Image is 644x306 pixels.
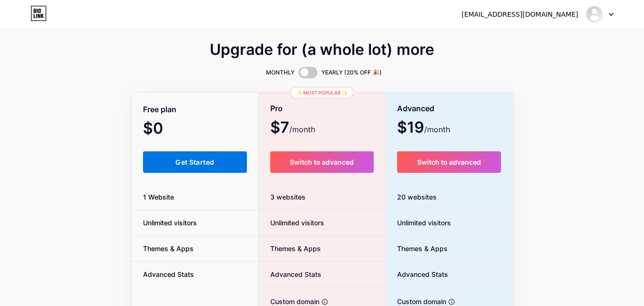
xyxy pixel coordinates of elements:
[259,269,321,279] span: Advanced Stats
[397,100,434,117] span: Advanced
[397,151,501,173] button: Switch to advanced
[132,243,205,253] span: Themes & Apps
[386,243,448,253] span: Themes & Apps
[290,87,354,98] div: ✨ Most popular ✨
[132,192,185,202] span: 1 Website
[143,123,189,136] span: $0
[290,158,354,166] span: Switch to advanced
[461,10,578,20] div: [EMAIL_ADDRESS][DOMAIN_NAME]
[266,68,295,77] span: MONTHLY
[259,243,321,253] span: Themes & Apps
[270,151,374,173] button: Switch to advanced
[585,5,603,23] img: bekambees
[210,44,434,55] span: Upgrade for (a whole lot) more
[270,122,315,135] span: $7
[143,151,247,173] button: Get Started
[132,269,205,279] span: Advanced Stats
[386,269,448,279] span: Advanced Stats
[259,218,324,228] span: Unlimited visitors
[259,184,385,210] div: 3 websites
[132,218,208,228] span: Unlimited visitors
[386,184,513,210] div: 20 websites
[397,122,450,135] span: $19
[143,101,176,118] span: Free plan
[417,158,481,166] span: Switch to advanced
[270,100,283,117] span: Pro
[386,218,451,228] span: Unlimited visitors
[424,124,450,135] span: /month
[289,124,315,135] span: /month
[321,68,382,77] span: YEARLY (20% OFF 🎉)
[175,158,214,166] span: Get Started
